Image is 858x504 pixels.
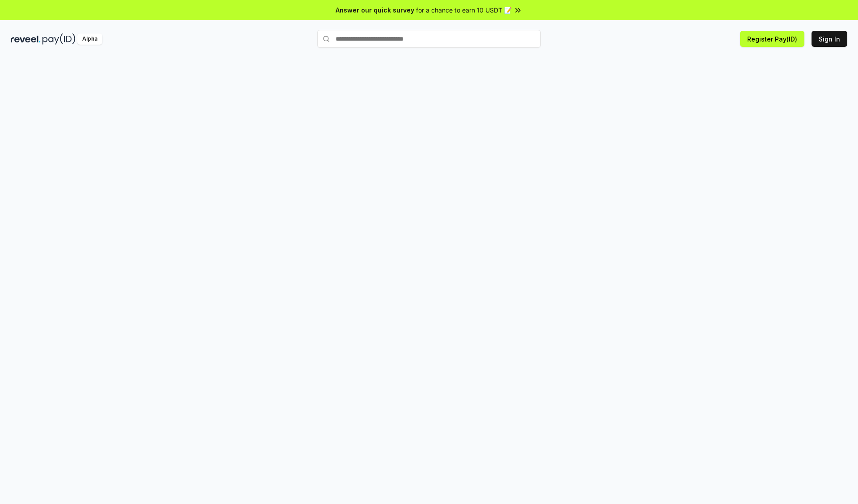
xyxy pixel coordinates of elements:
img: reveel_dark [11,33,41,45]
button: Register Pay(ID) [740,31,804,47]
img: pay_id [42,33,76,45]
span: for a chance to earn 10 USDT 📝 [416,5,512,15]
button: Sign In [812,31,847,47]
div: Alpha [77,33,102,45]
span: Answer our quick survey [336,5,414,15]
